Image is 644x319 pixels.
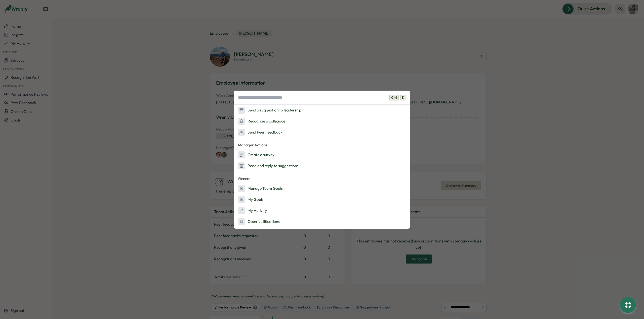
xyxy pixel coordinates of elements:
[238,118,285,125] div: Recognize a colleague
[238,185,283,192] div: Manage Team Goals
[234,217,410,227] button: Open Notifications
[234,105,410,115] button: Send a suggestion to leadership
[238,218,280,225] div: Open Notifications
[234,195,410,205] button: My Goals
[234,183,410,194] button: Manage Team Goals
[234,206,410,216] button: My Activity
[234,116,410,126] button: Recognize a colleague
[238,107,301,114] div: Send a suggestion to leadership
[234,175,410,182] p: General
[238,129,283,136] div: Send Peer Feedback
[234,127,410,137] button: Send Peer Feedback
[234,150,410,160] button: Create a survey
[234,141,410,149] p: Manager Actions
[389,95,399,101] span: Ctrl
[238,151,274,158] div: Create a survey
[238,162,299,169] div: Read and reply to suggestions
[238,196,264,203] div: My Goals
[238,207,267,214] div: My Activity
[400,95,406,101] span: K
[234,161,410,171] button: Read and reply to suggestions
